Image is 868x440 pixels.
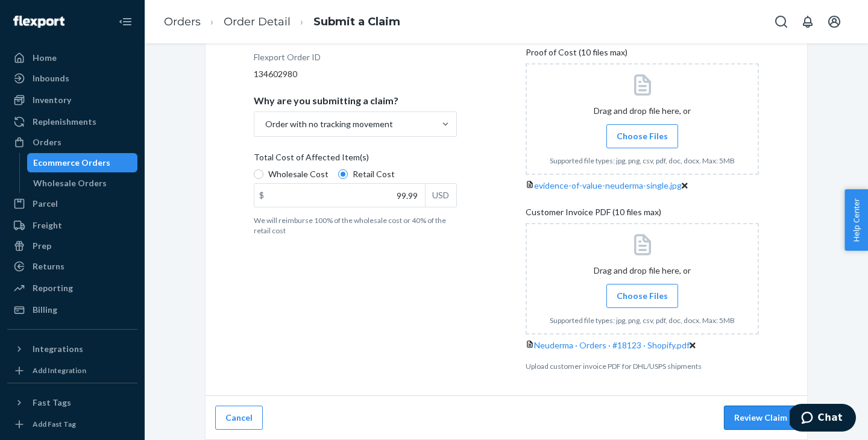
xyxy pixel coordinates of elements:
[353,168,395,180] span: Retail Cost
[33,136,61,148] div: Orders
[254,95,398,107] p: Why are you submitting a claim?
[215,406,263,430] button: Cancel
[822,10,846,34] button: Open account menu
[254,184,269,207] div: $
[27,174,138,193] a: Wholesale Orders
[33,52,57,64] div: Home
[254,68,457,80] div: 134602980
[33,260,64,272] div: Returns
[790,404,856,434] iframe: Opens a widget where you can chat to one of our agents
[526,206,661,223] span: Customer Invoice PDF (10 files max)
[7,300,137,319] a: Billing
[27,153,138,172] a: Ecommerce Orders
[33,397,71,409] div: Fast Tags
[7,236,137,256] a: Prep
[33,94,71,106] div: Inventory
[254,51,321,68] div: Flexport Order ID
[617,290,668,302] span: Choose Files
[33,177,107,189] div: Wholesale Orders
[526,46,627,63] span: Proof of Cost (10 files max)
[769,10,793,34] button: Open Search Box
[7,48,137,68] a: Home
[724,406,797,430] button: Review Claim
[164,15,201,28] a: Orders
[33,419,76,429] div: Add Fast Tag
[265,118,393,130] div: Order with no tracking movement
[7,216,137,235] a: Freight
[254,184,425,207] input: $USD
[7,112,137,131] a: Replenishments
[268,168,329,180] span: Wholesale Cost
[7,133,137,152] a: Orders
[7,363,137,378] a: Add Integration
[254,151,369,168] span: Total Cost of Affected Item(s)
[33,304,57,316] div: Billing
[33,365,86,376] div: Add Integration
[7,339,137,359] button: Integrations
[33,116,96,128] div: Replenishments
[7,278,137,298] a: Reporting
[844,189,868,251] button: Help Center
[33,72,69,84] div: Inbounds
[534,180,682,190] a: evidence-of-value-neuderma-single.jpg
[154,4,410,40] ol: breadcrumbs
[313,15,400,28] a: Submit a Claim
[33,219,62,231] div: Freight
[7,417,137,432] a: Add Fast Tag
[617,130,668,142] span: Choose Files
[425,184,456,207] div: USD
[796,10,820,34] button: Open notifications
[33,282,73,294] div: Reporting
[13,16,64,28] img: Flexport logo
[7,194,137,213] a: Parcel
[7,257,137,276] a: Returns
[526,361,759,371] p: Upload customer invoice PDF for DHL/USPS shipments
[338,169,348,179] input: Retail Cost
[534,340,690,350] a: Neuderma · Orders · #18123 · Shopify.pdf
[33,157,110,169] div: Ecommerce Orders
[254,215,457,236] p: We will reimburse 100% of the wholesale cost or 40% of the retail cost
[7,90,137,110] a: Inventory
[254,169,263,179] input: Wholesale Cost
[33,240,51,252] div: Prep
[224,15,291,28] a: Order Detail
[33,198,58,210] div: Parcel
[33,343,83,355] div: Integrations
[7,69,137,88] a: Inbounds
[113,10,137,34] button: Close Navigation
[7,393,137,412] button: Fast Tags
